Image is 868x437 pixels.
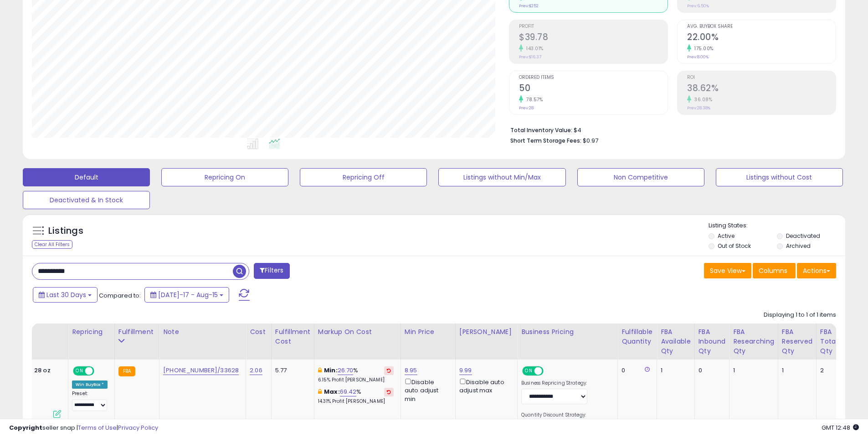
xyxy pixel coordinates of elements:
p: 6.15% Profit [PERSON_NAME] [318,377,394,383]
div: Markup on Cost [318,327,397,337]
span: Ordered Items [519,75,668,80]
span: OFF [542,367,557,375]
small: Prev: 28 [519,105,534,111]
div: Preset: [72,391,108,411]
div: Business Pricing [521,327,614,337]
label: Quantity Discount Strategy: [521,412,587,418]
span: Last 30 Days [46,290,86,299]
div: 1 [733,366,771,375]
div: Repricing [72,327,111,337]
div: Fulfillment [118,327,155,337]
div: 0 [699,366,723,375]
small: 78.57% [523,96,543,103]
h2: 22.00% [687,32,836,44]
button: Listings without Cost [716,168,843,186]
h2: $39.78 [519,32,668,44]
div: 0 [621,366,650,375]
div: [PERSON_NAME] [459,327,514,337]
div: FBA Available Qty [661,327,690,356]
button: Deactivated & In Stock [23,191,150,209]
span: ROI [687,75,836,80]
b: Short Term Storage Fees: [510,137,581,144]
span: $0.97 [583,136,598,145]
label: Out of Stock [718,242,751,250]
a: [PHONE_NUMBER]/33628 [163,366,239,375]
b: Total Inventory Value: [510,126,572,134]
div: % [318,366,394,383]
div: Fulfillment Cost [275,327,310,346]
span: Profit [519,24,668,29]
div: Win BuyBox * [72,380,108,389]
small: Prev: $252 [519,3,539,9]
a: 69.42 [340,387,357,396]
div: Disable auto adjust max [459,377,510,395]
small: 143.01% [523,45,544,52]
small: Prev: $16.37 [519,54,541,60]
div: 1 [661,366,687,375]
label: Deactivated [786,232,820,240]
div: FBA Total Qty [820,327,837,356]
label: Archived [786,242,811,250]
button: Actions [797,263,836,278]
small: Prev: 28.38% [687,105,710,111]
div: Min Price [405,327,452,337]
p: Listing States: [709,221,845,230]
p: 14.31% Profit [PERSON_NAME] [318,398,394,405]
div: Fulfillable Quantity [621,327,653,346]
button: Repricing Off [300,168,427,186]
div: Disable auto adjust min [405,377,448,403]
a: 9.99 [459,366,472,375]
button: Repricing On [161,168,288,186]
span: ON [74,367,85,375]
th: The percentage added to the cost of goods (COGS) that forms the calculator for Min & Max prices. [314,324,401,360]
strong: Copyright [9,423,42,432]
button: Last 30 Days [33,287,98,303]
div: Note [163,327,242,337]
small: 36.08% [691,96,712,103]
div: % [318,388,394,405]
div: Clear All Filters [32,240,72,249]
small: Prev: 8.00% [687,54,709,60]
span: [DATE]-17 - Aug-15 [158,290,218,299]
a: Privacy Policy [118,423,158,432]
button: Default [23,168,150,186]
span: Columns [759,266,787,275]
span: 2025-09-16 12:48 GMT [822,423,859,432]
div: 2 [820,366,834,375]
button: Non Competitive [577,168,704,186]
b: Min: [324,366,338,375]
h2: 38.62% [687,83,836,95]
a: 2.06 [250,366,262,375]
a: 26.70 [338,366,354,375]
div: FBA Researching Qty [733,327,774,356]
a: Terms of Use [78,423,117,432]
div: seller snap | | [9,424,158,432]
span: OFF [93,367,108,375]
li: $4 [510,124,829,135]
b: Max: [324,387,340,396]
small: 175.00% [691,45,714,52]
div: 1 [782,366,809,375]
h5: Listings [48,225,83,237]
span: Compared to: [99,291,141,300]
button: Filters [254,263,289,279]
small: FBA [118,366,135,376]
label: Business Repricing Strategy: [521,380,587,386]
button: Listings without Min/Max [438,168,565,186]
button: [DATE]-17 - Aug-15 [144,287,229,303]
div: 5.77 [275,366,307,375]
label: Active [718,232,734,240]
button: Save View [704,263,751,278]
div: FBA inbound Qty [699,327,726,356]
div: Displaying 1 to 1 of 1 items [764,311,836,319]
h2: 50 [519,83,668,95]
span: Avg. Buybox Share [687,24,836,29]
button: Columns [753,263,796,278]
span: ON [523,367,534,375]
small: Prev: 6.50% [687,3,709,9]
div: Cost [250,327,267,337]
a: 8.95 [405,366,417,375]
div: FBA Reserved Qty [782,327,812,356]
